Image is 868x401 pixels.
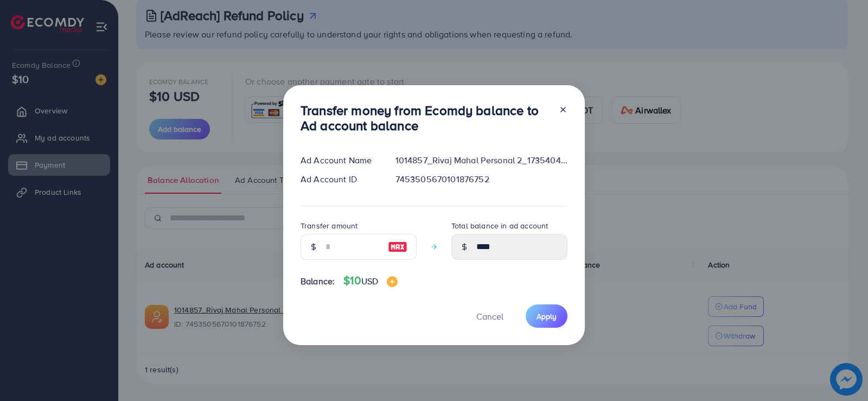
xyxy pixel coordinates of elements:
[343,274,398,288] h4: $10
[476,310,503,322] span: Cancel
[387,173,576,186] div: 7453505670101876752
[463,304,517,328] button: Cancel
[451,220,548,231] label: Total balance in ad account
[361,275,378,287] span: USD
[301,103,550,134] h3: Transfer money from Ecomdy balance to Ad account balance
[387,276,398,287] img: image
[301,220,358,231] label: Transfer amount
[526,304,567,328] button: Apply
[537,311,557,322] span: Apply
[301,275,335,288] span: Balance:
[292,173,387,186] div: Ad Account ID
[387,154,576,167] div: 1014857_Rivaj Mahal Personal 2_1735404529188
[388,240,407,253] img: image
[292,154,387,167] div: Ad Account Name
